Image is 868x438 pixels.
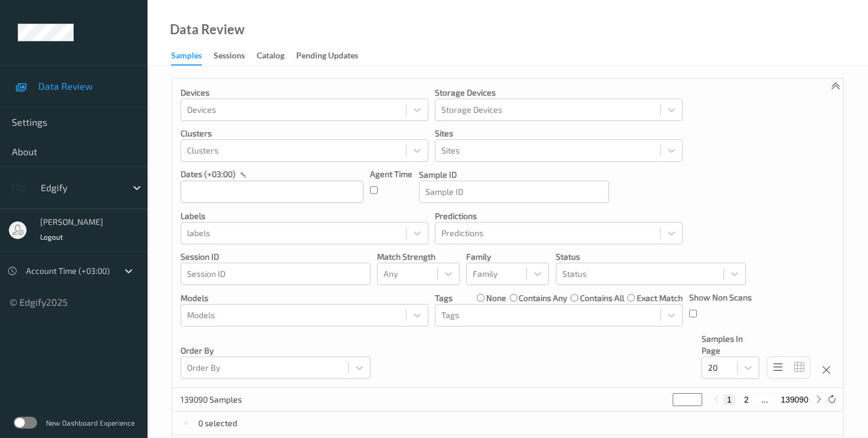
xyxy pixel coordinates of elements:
[181,251,371,263] p: Session ID
[637,292,683,304] label: exact match
[181,128,428,139] p: Clusters
[689,292,752,303] p: Show Non Scans
[181,168,235,180] p: dates (+03:00)
[419,169,609,181] p: Sample ID
[257,48,296,64] a: Catalog
[181,87,428,99] p: Devices
[435,87,683,99] p: Storage Devices
[723,394,735,405] button: 1
[377,251,460,263] p: Match Strength
[580,292,624,304] label: contains all
[257,50,284,64] div: Catalog
[370,168,412,180] p: Agent Time
[435,292,453,304] p: Tags
[171,48,214,66] a: Samples
[198,417,237,429] p: 0 selected
[296,50,358,64] div: Pending Updates
[181,292,428,304] p: Models
[519,292,567,304] label: contains any
[171,50,202,66] div: Samples
[556,251,746,263] p: Status
[181,394,269,406] p: 139090 Samples
[296,48,370,64] a: Pending Updates
[702,333,759,357] p: Samples In Page
[181,210,428,222] p: labels
[181,345,371,357] p: Order By
[214,50,245,64] div: Sessions
[758,394,772,405] button: ...
[214,48,257,64] a: Sessions
[777,394,812,405] button: 139090
[170,24,244,35] div: Data Review
[466,251,549,263] p: Family
[486,292,506,304] label: none
[741,394,752,405] button: 2
[435,128,683,139] p: Sites
[435,210,683,222] p: Predictions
